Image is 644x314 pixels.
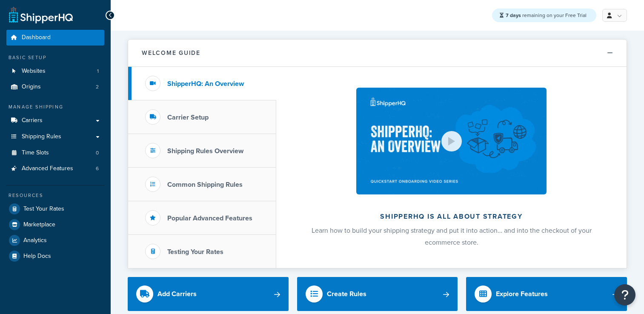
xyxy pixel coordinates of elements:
[312,226,592,247] span: Learn how to build your shipping strategy and put it into action… and into the checkout of your e...
[6,161,104,177] a: Advanced Features6
[6,217,104,232] a: Marketplace
[22,149,49,157] span: Time Slots
[614,284,635,305] button: Open Resource Center
[6,129,104,145] a: Shipping Rules
[97,68,99,75] span: 1
[327,288,366,300] div: Create Rules
[167,248,223,256] h3: Testing Your Rates
[356,88,546,194] img: ShipperHQ is all about strategy
[167,214,252,222] h3: Popular Advanced Features
[6,54,104,61] div: Basic Setup
[6,79,104,95] a: Origins2
[23,221,55,228] span: Marketplace
[297,277,458,311] a: Create Rules
[506,11,587,19] span: remaining on your Free Trial
[96,83,99,91] span: 2
[128,40,627,67] button: Welcome Guide
[6,63,104,79] li: Websites
[157,288,197,300] div: Add Carriers
[6,145,104,161] a: Time Slots0
[23,253,51,260] span: Help Docs
[23,206,64,213] span: Test Your Rates
[167,181,243,188] h3: Common Shipping Rules
[6,79,104,95] li: Origins
[22,83,41,91] span: Origins
[496,288,548,300] div: Explore Features
[22,68,46,75] span: Websites
[6,192,104,199] div: Resources
[299,213,604,220] h2: ShipperHQ is all about strategy
[167,147,243,155] h3: Shipping Rules Overview
[23,237,47,244] span: Analytics
[6,248,104,264] a: Help Docs
[22,34,51,41] span: Dashboard
[96,165,99,172] span: 6
[22,117,43,124] span: Carriers
[22,133,61,140] span: Shipping Rules
[6,113,104,128] a: Carriers
[6,145,104,161] li: Time Slots
[506,11,521,19] strong: 7 days
[167,80,244,88] h3: ShipperHQ: An Overview
[96,149,99,157] span: 0
[6,161,104,177] li: Advanced Features
[142,50,200,56] h2: Welcome Guide
[6,30,104,46] a: Dashboard
[167,114,209,121] h3: Carrier Setup
[6,233,104,248] a: Analytics
[128,277,289,311] a: Add Carriers
[466,277,627,311] a: Explore Features
[6,63,104,79] a: Websites1
[6,201,104,217] a: Test Your Rates
[6,103,104,111] div: Manage Shipping
[22,165,73,172] span: Advanced Features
